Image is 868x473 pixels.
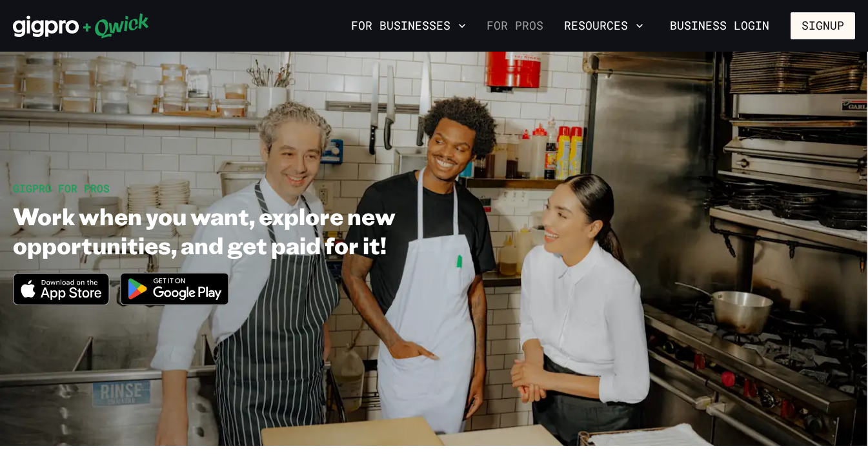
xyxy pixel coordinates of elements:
[13,294,110,308] a: Download on the App Store
[481,15,549,37] a: For Pros
[659,12,780,39] a: Business Login
[13,201,518,259] h1: Work when you want, explore new opportunities, and get paid for it!
[112,265,237,313] img: Get it on Google Play
[346,15,471,37] button: For Businesses
[13,181,110,195] span: GIGPRO FOR PROS
[791,12,855,39] button: Signup
[559,15,649,37] button: Resources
